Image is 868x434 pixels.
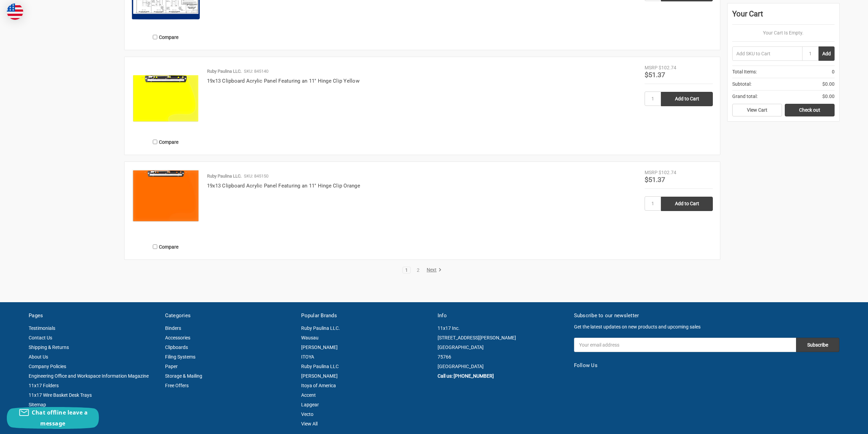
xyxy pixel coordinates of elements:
[132,169,200,237] a: 19x13 Clipboard Acrylic Panel Featuring an 11" Hinge Clip Orange
[153,244,157,249] input: Compare
[574,312,839,320] h5: Subscribe to our newsletter
[645,64,658,71] div: MSRP
[414,268,422,272] a: 2
[32,409,88,427] span: Chat offline leave a message
[732,8,835,25] div: Your Cart
[132,31,200,43] label: Compare
[29,402,46,407] a: Sitemap
[165,354,195,360] a: Filing Systems
[732,93,757,100] span: Grand total:
[153,35,157,39] input: Compare
[812,416,868,434] iframe: Google Customer Reviews
[301,312,430,320] h5: Popular Brands
[301,335,319,340] a: Wausau
[29,364,66,369] a: Company Policies
[301,402,319,407] a: Lapgear
[29,345,69,350] a: Shipping & Returns
[732,81,751,88] span: Subtotal:
[301,373,338,379] a: [PERSON_NAME]
[574,338,796,352] input: Your email address
[661,197,713,211] input: Add to Cart
[29,383,59,388] a: 11x17 Folders
[29,335,52,340] a: Contact Us
[165,364,178,369] a: Paper
[732,104,782,117] a: View Cart
[645,176,665,184] span: $51.37
[29,373,149,379] a: Engineering Office and Workspace Information Magazine
[132,64,200,132] img: 19x13 Clipboard Acrylic Panel Featuring an 11" Hinge Clip Yellow
[29,325,55,331] a: Testimonials
[732,68,757,75] span: Total Items:
[165,345,188,350] a: Clipboards
[301,411,313,417] a: Vecto
[29,392,92,398] a: 11x17 Wire Basket Desk Trays
[207,173,241,180] p: Ruby Paulina LLC.
[207,68,241,75] p: Ruby Paulina LLC.
[165,373,202,379] a: Storage & Mailing
[244,68,268,75] p: SKU: 845140
[165,312,294,320] h5: Categories
[645,71,665,79] span: $51.37
[301,392,316,398] a: Accent
[661,92,713,106] input: Add to Cart
[424,267,442,273] a: Next
[438,373,494,379] a: Call us: [PHONE_NUMBER]
[301,325,340,331] a: Ruby Paulina LLC.
[165,383,189,388] a: Free Offers
[132,136,200,148] label: Compare
[7,407,99,429] button: Chat offline leave a message
[785,104,835,117] a: Check out
[822,93,835,100] span: $0.00
[796,338,839,352] input: Subscribe
[301,345,338,350] a: [PERSON_NAME]
[659,170,676,175] span: $102.74
[29,354,48,360] a: About Us
[301,364,339,369] a: Ruby Paulina LLC
[132,169,200,223] img: 19x13 Clipboard Acrylic Panel Featuring an 11" Hinge Clip Orange
[659,65,676,70] span: $102.74
[574,323,839,331] p: Get the latest updates on new products and upcoming sales
[403,268,410,272] a: 1
[438,312,567,320] h5: Info
[165,335,190,340] a: Accessories
[165,325,181,331] a: Binders
[645,169,658,176] div: MSRP
[438,323,567,371] address: 11x17 Inc. [STREET_ADDRESS][PERSON_NAME] [GEOGRAPHIC_DATA] 75766 [GEOGRAPHIC_DATA]
[207,183,360,189] a: 19x13 Clipboard Acrylic Panel Featuring an 11" Hinge Clip Orange
[822,81,835,88] span: $0.00
[301,354,314,360] a: ITOYA
[244,173,268,180] p: SKU: 845150
[301,383,336,388] a: Itoya of America
[132,241,200,252] label: Compare
[153,140,157,144] input: Compare
[29,312,158,320] h5: Pages
[819,46,835,61] button: Add
[7,3,23,20] img: duty and tax information for United States
[832,68,835,75] span: 0
[207,78,359,84] a: 19x13 Clipboard Acrylic Panel Featuring an 11" Hinge Clip Yellow
[732,46,802,61] input: Add SKU to Cart
[301,421,318,426] a: View All
[574,362,839,369] h5: Follow Us
[732,29,835,37] p: Your Cart Is Empty.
